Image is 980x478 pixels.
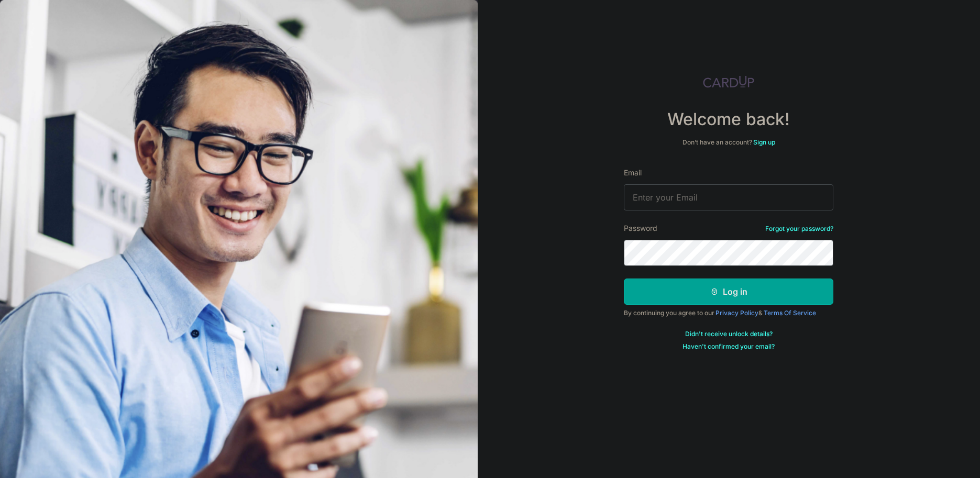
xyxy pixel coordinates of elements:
[753,138,775,146] a: Sign up
[624,309,833,317] div: By continuing you agree to our &
[682,342,775,351] a: Haven't confirmed your email?
[624,184,833,210] input: Enter your Email
[624,223,657,234] label: Password
[624,138,833,147] div: Don’t have an account?
[764,309,816,317] a: Terms Of Service
[703,75,754,88] img: CardUp Logo
[624,168,642,178] label: Email
[624,279,833,305] button: Log in
[765,225,833,233] a: Forgot your password?
[715,309,758,317] a: Privacy Policy
[685,330,773,338] a: Didn't receive unlock details?
[624,109,833,130] h4: Welcome back!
